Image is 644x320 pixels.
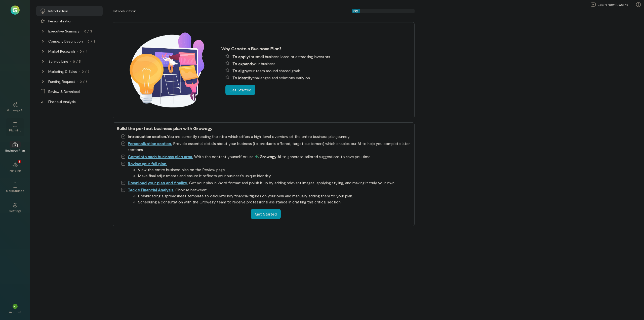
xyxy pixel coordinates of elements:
li: Provide essential details about your business (i.e. products offered, target customers) which ena... [121,140,411,153]
div: · [70,59,71,64]
a: Complete each business plan area. [128,154,193,159]
div: 0 / 4 [80,49,88,54]
div: 0 / 5 [73,59,81,64]
div: Company Description [48,39,83,44]
li: Make final adjustments and ensure it reflects your business’s unique identity. [138,173,411,179]
div: Marketing & Sales [48,69,77,74]
div: Financial Analysis [48,99,76,104]
div: Introduction [48,9,68,14]
div: Marketplace [6,189,24,193]
div: 0 / 3 [88,39,95,44]
div: 0 / 5 [80,79,88,84]
div: Introduction [113,9,136,14]
div: · [79,69,80,74]
div: Settings [9,209,21,213]
span: To align [232,68,247,73]
span: To identify [232,75,253,80]
div: Planning [9,128,21,132]
a: Tackle Financial Analysis. [128,187,174,192]
div: Service Line [48,59,68,64]
li: Get your plan in Word format and polish it up by adding relevant images, applying styling, and ma... [121,180,411,186]
button: Get Started [225,85,255,95]
a: Business Plan [6,138,24,156]
a: Growegy AI [6,98,24,116]
div: Funding [10,168,21,172]
li: Write the content yourself or use to generate tailored suggestions to save you time. [121,154,411,160]
div: · [85,39,86,44]
div: Personalization [48,19,72,24]
a: Review your full plan. [128,161,167,166]
span: To apply [232,54,249,59]
a: Planning [6,118,24,136]
div: Business Plan [5,148,25,152]
button: Get Started [251,209,281,219]
li: for small business loans or attracting investors. [225,54,411,60]
li: your team around shared goals. [225,68,411,74]
div: 0 / 3 [84,29,92,34]
li: Downloading a spreadsheet template to calculate key financial figures on your own and manually ad... [138,193,411,199]
div: Why Create a Business Plan? [221,46,411,52]
a: Marketplace [6,179,24,197]
a: Settings [6,199,24,217]
a: Download your plan and finalize. [128,180,188,185]
span: Growegy AI [255,154,281,159]
span: Learn how it works [598,2,628,7]
div: Account [9,310,21,314]
a: Personalization section. [128,141,172,146]
li: your business. [225,61,411,67]
img: Why create a business plan [117,25,217,115]
li: View the entire business plan on the Review page. [138,167,411,173]
div: Growegy AI [7,108,23,112]
div: · [82,29,82,34]
li: You are currently reading the intro which offers a high-level overview of the entire business pla... [121,133,411,139]
span: 7 [19,159,20,164]
div: Market Research [48,49,75,54]
div: Executive Summary [48,29,79,34]
div: 0 / 3 [82,69,90,74]
div: Funding Request [48,79,75,84]
li: Scheduling a consultation with the Growegy team to receive professional assistance in crafting th... [138,199,411,205]
div: · [77,49,78,54]
li: challenges and solutions early on. [225,75,411,81]
span: To expand [232,61,252,66]
a: Funding [6,158,24,176]
div: Review & Download [48,89,80,94]
span: Introduction section. [128,134,167,139]
div: Build the perfect business plan with Growegy [117,125,411,131]
div: · [77,79,78,84]
li: Choose between: [121,187,411,205]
